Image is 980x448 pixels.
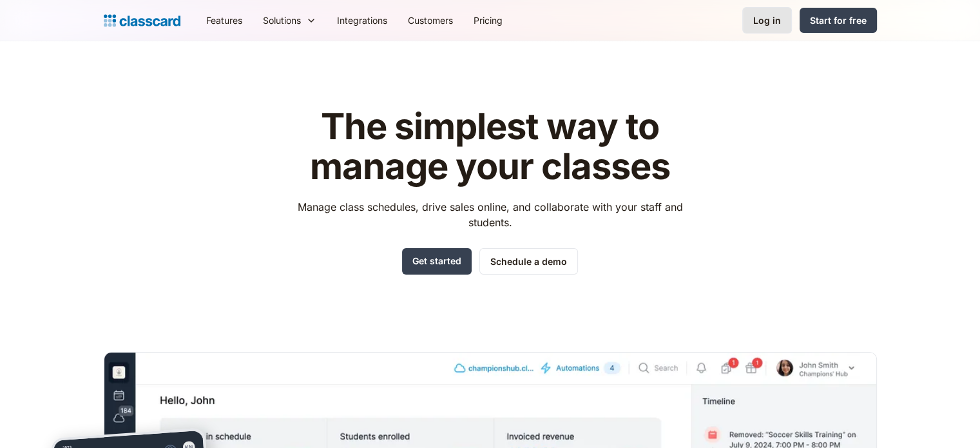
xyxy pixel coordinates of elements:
a: Log in [742,7,792,34]
h1: The simplest way to manage your classes [285,107,695,186]
a: Schedule a demo [479,248,578,275]
a: Pricing [463,6,513,35]
a: home [104,12,180,30]
a: Customers [398,6,463,35]
div: Log in [753,14,781,27]
div: Solutions [253,6,327,35]
a: Start for free [800,8,877,33]
a: Features [196,6,253,35]
p: Manage class schedules, drive sales online, and collaborate with your staff and students. [285,199,695,230]
div: Solutions [263,14,301,27]
a: Get started [402,248,472,275]
div: Start for free [810,14,867,27]
a: Integrations [327,6,398,35]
